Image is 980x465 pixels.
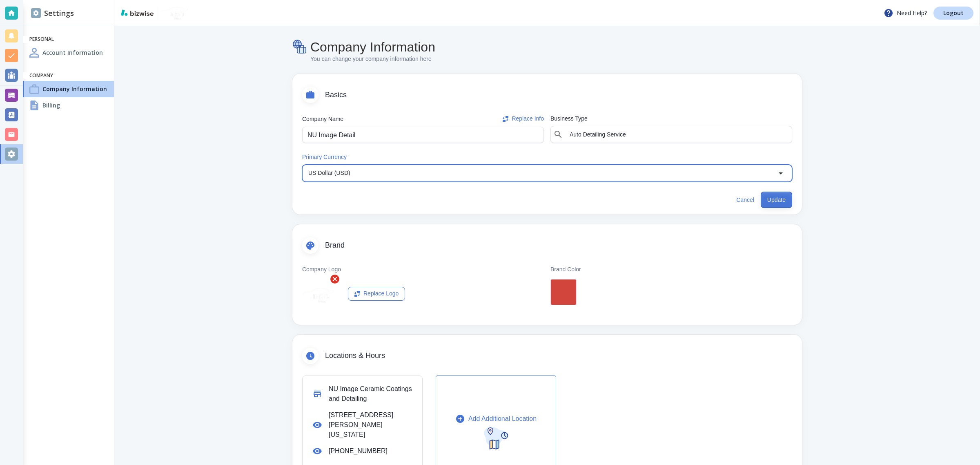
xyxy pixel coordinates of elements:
[305,168,776,179] input: Select your currency
[354,289,399,298] div: Replace Logo
[31,8,74,19] h2: Settings
[302,115,343,123] label: Company Name
[329,384,412,404] p: NU Image Ceramic Coatings and Detailing
[503,114,544,123] button: Company Name
[31,8,41,18] img: DashboardSidebarSettings.svg
[29,36,107,43] h6: Personal
[348,287,405,301] button: Replace Logo
[121,9,154,16] img: bizwise
[733,192,757,208] button: Cancel
[23,81,114,97] a: Company InformationCompany Information
[302,265,341,274] p: Company Logo
[42,85,107,93] h4: Company Information
[884,8,927,18] p: Need Help?
[42,101,60,110] h4: Billing
[325,91,792,100] span: Basics
[550,265,581,274] p: Brand Color
[310,39,435,55] h4: Company Information
[566,129,776,140] input: Search for your business type
[42,48,103,57] h4: Account Information
[943,10,964,16] p: Logout
[325,351,792,360] span: Locations & Hours
[160,7,189,20] img: NU Image Detail
[503,114,544,123] div: Replace Info
[550,114,792,123] label: Business Type
[468,414,537,424] p: Add Additional Location
[23,97,114,114] a: BillingBilling
[29,72,107,79] h6: Company
[761,192,792,208] button: Update
[325,241,792,250] span: Brand
[310,55,435,64] p: You can change your company information here
[23,45,114,61] a: Account InformationAccount Information
[302,153,792,161] label: Primary Currency
[292,39,307,55] img: Company Information
[329,446,388,456] p: [PHONE_NUMBER]
[302,288,335,303] img: Logo
[773,165,789,181] button: Open
[933,7,973,20] a: Logout
[329,410,412,440] p: [STREET_ADDRESS][PERSON_NAME][US_STATE]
